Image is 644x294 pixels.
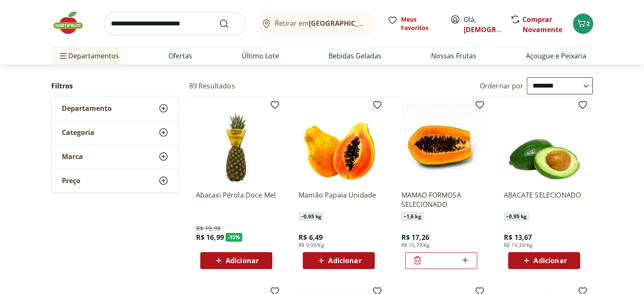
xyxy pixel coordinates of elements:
[219,19,239,29] button: Submit Search
[226,233,243,242] span: - 15 %
[586,19,590,27] span: 2
[196,224,221,233] span: R$ 19,99
[464,25,540,34] a: [DEMOGRAPHIC_DATA]
[401,190,481,209] a: MAMAO FORMOSA SELECIONADO
[62,176,80,185] span: Preço
[533,257,567,264] span: Adicionar
[303,252,375,269] button: Adicionar
[387,15,440,32] a: Meus Favoritos
[189,81,235,91] h2: 89 Resultados
[522,15,562,34] a: Comprar Novamente
[62,128,94,137] span: Categoria
[480,81,524,91] label: Ordernar por
[526,51,586,61] a: Açougue e Peixaria
[401,103,481,184] img: MAMAO FORMOSA SELECIONADO
[104,12,246,36] input: search
[299,190,379,209] a: Mamão Papaia Unidade
[62,104,112,113] span: Departamento
[401,212,423,221] span: ~ 1,6 kg
[309,19,451,28] b: [GEOGRAPHIC_DATA]/[GEOGRAPHIC_DATA]
[573,14,593,34] button: Carrinho
[196,190,276,209] a: Abacaxi Pérola Doce Mel
[299,233,323,242] span: R$ 6,49
[504,233,532,242] span: R$ 13,67
[401,15,440,32] span: Meus Favoritos
[242,51,279,61] a: Último Lote
[52,96,179,120] button: Departamento
[51,10,94,36] img: Hortifruti
[58,46,68,66] button: Menu
[169,51,192,61] a: Ofertas
[299,212,323,221] span: ~ 0,65 kg
[226,257,259,264] span: Adicionar
[58,46,119,66] span: Departamentos
[51,77,179,94] h2: Filtros
[504,212,529,221] span: ~ 0,95 kg
[196,103,276,184] img: Abacaxi Pérola Doce Mel
[504,190,584,209] a: ABACATE SELECIONADO
[299,103,379,184] img: Mamão Papaia Unidade
[52,169,179,192] button: Preço
[504,103,584,184] img: ABACATE SELECIONADO
[401,233,429,242] span: R$ 17,26
[464,14,501,35] span: Olá,
[401,242,430,249] span: R$ 10,79/Kg
[256,12,377,36] button: Retirar em[GEOGRAPHIC_DATA]/[GEOGRAPHIC_DATA]
[508,252,580,269] button: Adicionar
[328,257,361,264] span: Adicionar
[200,252,272,269] button: Adicionar
[196,233,224,242] span: R$ 16,99
[52,121,179,144] button: Categoria
[62,152,83,161] span: Marca
[299,242,324,249] span: R$ 9,99/Kg
[52,145,179,168] button: Marca
[504,242,533,249] span: R$ 14,39/Kg
[329,51,381,61] a: Bebidas Geladas
[275,19,368,27] span: Retirar em
[431,51,476,61] a: Nossas Frutas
